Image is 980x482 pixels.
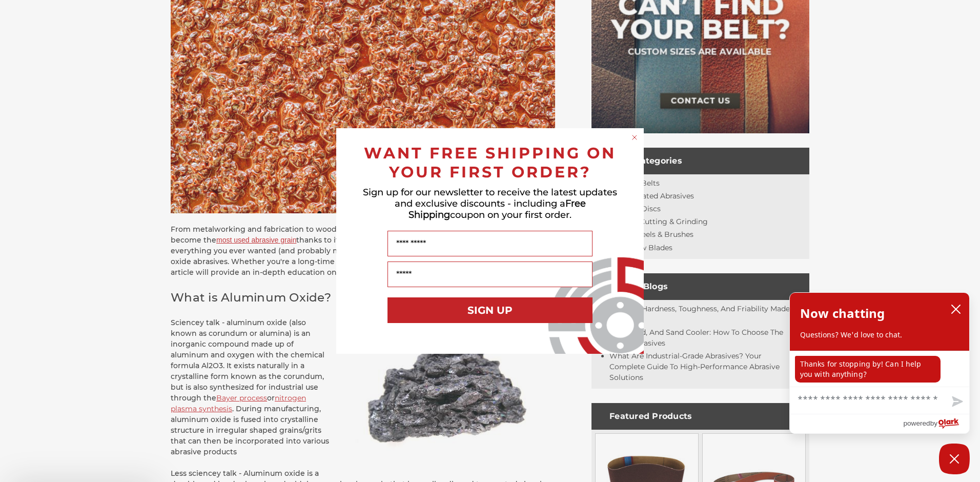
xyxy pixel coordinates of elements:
span: Sign up for our newsletter to receive the latest updates and exclusive discounts - including a co... [363,187,617,220]
button: Close dialog [629,132,640,143]
button: Close Chatbox [939,444,970,474]
p: Questions? We'd love to chat. [800,330,959,340]
button: close chatbox [948,302,964,317]
span: by [930,417,937,430]
p: Thanks for stopping by! Can I help you with anything? [795,356,941,383]
button: Send message [944,390,969,414]
span: Free Shipping [409,198,586,220]
span: powered [903,417,930,430]
a: Powered by Olark [903,414,969,433]
h2: Now chatting [800,303,885,324]
div: olark chatbox [789,292,970,434]
div: chat [790,351,969,387]
span: WANT FREE SHIPPING ON YOUR FIRST ORDER? [364,144,616,182]
button: SIGN UP [387,297,593,323]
